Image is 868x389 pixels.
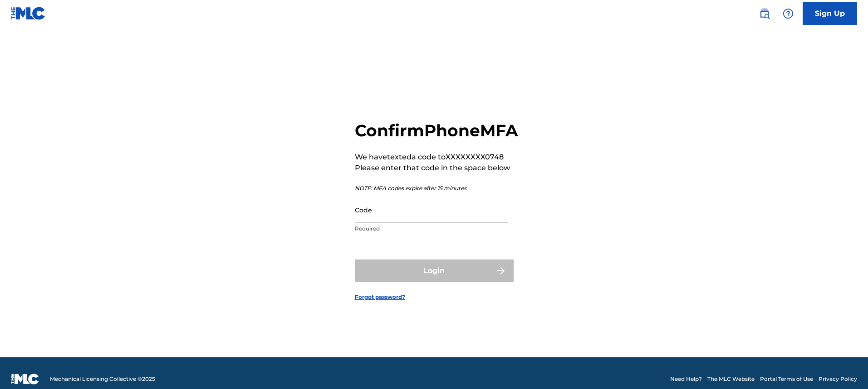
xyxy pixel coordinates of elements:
a: Forgot password? [355,293,405,301]
span: Mechanical Licensing Collective © 2025 [50,375,155,383]
h2: Confirm Phone MFA [355,120,518,141]
a: Need Help? [670,375,702,383]
img: help [783,8,794,19]
a: The MLC Website [707,375,755,383]
p: Please enter that code in the space below [355,163,518,173]
div: Help [779,5,797,23]
p: We have texted a code to XXXXXXXX0748 [355,152,518,163]
img: logo [11,374,39,384]
a: Portal Terms of Use [760,375,813,383]
img: MLC Logo [11,7,46,20]
p: NOTE: MFA codes expire after 15 minutes [355,184,518,192]
a: Sign Up [803,2,857,25]
a: Public Search [755,5,774,23]
img: search [759,8,770,19]
a: Privacy Policy [819,375,857,383]
p: Required [355,225,508,233]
